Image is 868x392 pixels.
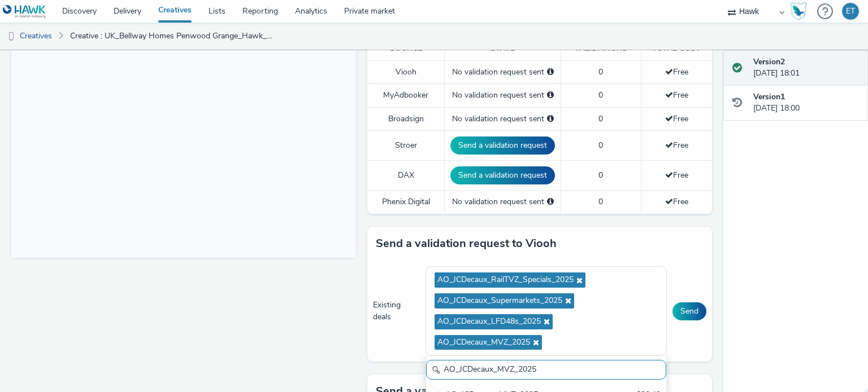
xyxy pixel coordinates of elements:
span: AO_JCDecaux_Supermarkets_2025 [437,296,562,306]
span: 0 [598,90,603,100]
span: Free [665,140,688,151]
td: Stroer [367,131,445,161]
span: AO_JCDecaux_MVZ_2025 [437,338,530,347]
span: 0 [598,113,603,124]
div: [DATE] 18:01 [753,56,859,80]
img: Hawk Academy [790,2,807,20]
div: Please select a deal below and click on Send to send a validation request to Viooh. [547,67,554,78]
span: Free [665,90,688,100]
div: Please select a deal below and click on Send to send a validation request to Broadsign. [547,113,554,125]
a: Creative : UK_Bellway Homes Penwood Grange_Hawk_DOOH_17/09/2025_612x306-New [64,23,281,50]
span: AO_JCDecaux_LFD48s_2025 [437,317,541,327]
span: Free [665,67,688,77]
img: undefined Logo [3,5,46,19]
div: [DATE] 18:00 [753,91,859,114]
button: Send a validation request [450,136,555,155]
button: Send a validation request [450,166,555,184]
div: No validation request sent [450,67,555,78]
td: MyAdbooker [367,84,445,107]
td: Broadsign [367,107,445,130]
div: Please select a deal below and click on Send to send a validation request to Phenix Digital. [547,196,554,208]
span: Free [665,170,688,180]
td: DAX [367,161,445,191]
h3: Send a validation request to Viooh [376,235,557,252]
div: ET [846,3,855,20]
span: 0 [598,67,603,77]
span: AO_JCDecaux_RailTVZ_Specials_2025 [437,275,574,285]
div: Please select a deal below and click on Send to send a validation request to MyAdbooker. [547,90,554,101]
strong: Version 2 [753,56,785,67]
div: No validation request sent [450,113,555,125]
div: No validation request sent [450,196,555,208]
td: Phenix Digital [367,191,445,214]
span: Free [665,196,688,207]
span: Free [665,113,688,124]
div: No validation request sent [450,90,555,101]
strong: Version 1 [753,91,785,102]
div: Existing deals [373,299,420,323]
span: 0 [598,170,603,180]
span: 0 [598,140,603,151]
img: dooh [6,31,17,42]
td: Viooh [367,60,445,83]
a: Hawk Academy [790,2,811,20]
span: 0 [598,196,603,207]
input: Search...... [426,360,666,380]
button: Send [672,302,706,320]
